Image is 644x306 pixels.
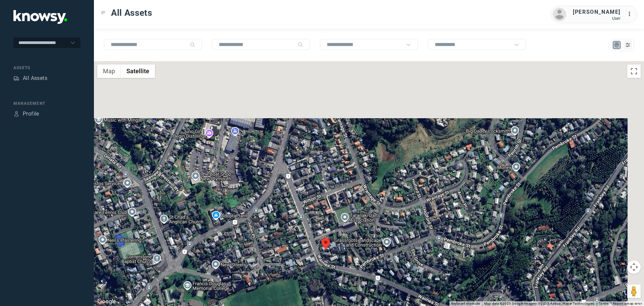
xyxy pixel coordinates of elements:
div: All Assets [23,74,47,82]
div: : [627,10,635,19]
button: Keyboard shortcuts [451,301,480,306]
div: Profile [13,111,19,117]
a: Report a map error [613,302,642,305]
div: Assets [13,75,19,81]
a: Terms (opens in new tab) [599,302,609,305]
div: User [573,16,621,21]
span: All Assets [111,7,152,19]
img: Application Logo [13,10,67,24]
div: [PERSON_NAME] [573,8,621,16]
span: Map data ©2025 Google Imagery ©2025 Airbus, Maxar Technologies [484,302,595,305]
a: Open this area in Google Maps (opens a new window) [96,297,118,306]
div: Toggle Menu [101,10,106,15]
div: Search [190,42,195,47]
tspan: ... [628,11,634,16]
button: Toggle fullscreen view [627,64,641,78]
div: Search [298,42,303,47]
img: avatar.png [553,8,566,21]
button: Drag Pegman onto the map to open Street View [627,285,641,298]
a: AssetsAll Assets [13,74,47,82]
button: Show satellite imagery [121,64,155,78]
div: Map [614,42,620,48]
a: ProfileProfile [13,110,39,118]
img: Google [96,297,118,306]
div: Profile [23,110,39,118]
div: List [625,42,631,48]
div: Assets [13,65,80,71]
div: Management [13,100,80,106]
button: Show street map [97,64,121,78]
div: : [627,10,635,18]
button: Map camera controls [627,260,641,274]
